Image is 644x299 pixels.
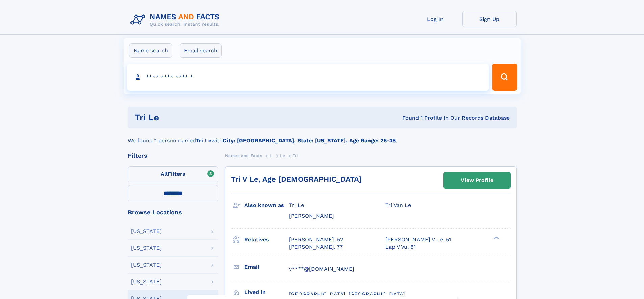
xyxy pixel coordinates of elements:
label: Filters [128,166,218,182]
div: Found 1 Profile In Our Records Database [281,114,510,122]
button: Search Button [492,64,517,91]
h3: Also known as [244,200,289,211]
div: View Profile [461,173,493,188]
a: Log In [408,11,462,27]
div: ❯ [492,236,500,240]
a: Le [280,151,285,160]
h1: Tri Le [135,113,281,122]
span: Tri Le [289,202,304,208]
a: [PERSON_NAME], 77 [289,243,343,251]
b: Tri Le [196,137,211,144]
label: Email search [180,43,222,58]
a: Names and Facts [225,151,262,160]
img: Logo Names and Facts [128,11,225,29]
label: Name search [129,43,172,58]
span: [GEOGRAPHIC_DATA], [GEOGRAPHIC_DATA] [289,291,405,297]
a: [PERSON_NAME] V Le, 51 [385,236,451,243]
h3: Relatives [244,234,289,245]
span: [PERSON_NAME] [289,213,334,219]
div: [US_STATE] [131,262,162,268]
a: Sign Up [462,11,517,27]
b: City: [GEOGRAPHIC_DATA], State: [US_STATE], Age Range: 25-35 [223,137,396,144]
span: Le [280,153,285,158]
a: [PERSON_NAME], 52 [289,236,343,243]
span: Tri [293,153,298,158]
span: L [270,153,272,158]
div: [US_STATE] [131,229,162,234]
h3: Email [244,261,289,273]
input: search input [127,64,489,91]
a: View Profile [444,172,510,188]
span: All [161,171,168,177]
div: Filters [128,153,218,159]
a: Tri V Le, Age [DEMOGRAPHIC_DATA] [231,175,362,183]
a: Lap V Vu, 81 [385,243,416,251]
div: We found 1 person named with . [128,128,517,145]
span: Tri Van Le [385,202,411,208]
div: [US_STATE] [131,245,162,251]
a: L [270,151,272,160]
div: Browse Locations [128,209,218,215]
h3: Lived in [244,287,289,298]
div: [US_STATE] [131,279,162,285]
